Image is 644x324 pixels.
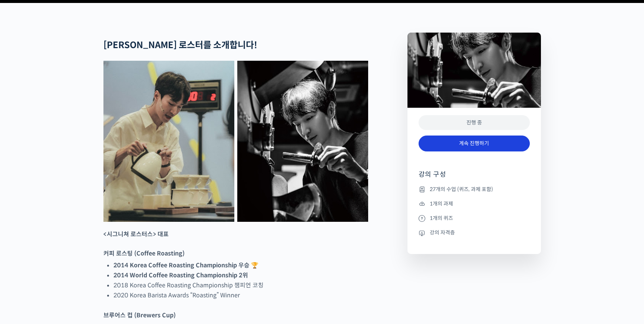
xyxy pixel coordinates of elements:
h2: [PERSON_NAME] 로스터를 소개합니다! [103,40,368,51]
a: 설정 [96,235,142,253]
a: 홈 [2,235,49,253]
span: 설정 [115,246,123,252]
span: 대화 [68,246,77,252]
li: 27개의 수업 (퀴즈, 과제 포함) [419,185,530,194]
a: 대화 [49,235,96,253]
div: 진행 중 [419,115,530,130]
strong: 브루어스 컵 (Brewers Cup) [103,311,176,319]
a: 계속 진행하기 [419,136,530,151]
li: 2018 Korea Coffee Roasting Championship 챔피언 코칭 [113,280,368,290]
li: 2020 Korea Barista Awards “Roasting” Winner [113,290,368,300]
h4: 강의 구성 [419,170,530,185]
strong: 커피 로스팅 (Coffee Roasting) [103,250,185,257]
span: 홈 [23,246,28,252]
strong: 2014 World Coffee Roasting Championship 2위 [113,271,248,279]
li: 강의 자격증 [419,228,530,237]
strong: 2014 Korea Coffee Roasting Championship 우승 🏆 [113,261,258,269]
li: 1개의 과제 [419,199,530,208]
strong: <시그니쳐 로스터스> 대표 [103,230,169,238]
li: 1개의 퀴즈 [419,214,530,223]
